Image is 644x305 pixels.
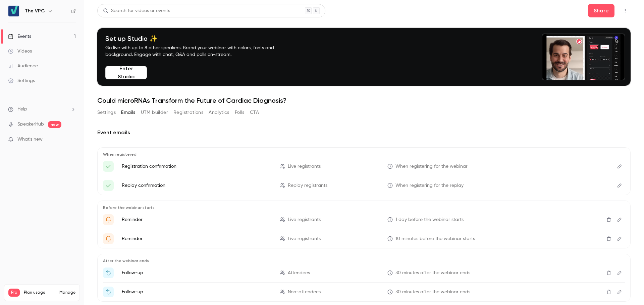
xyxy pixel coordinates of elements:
li: {{ event_name }} is about to go live [103,233,625,244]
li: Thanks for attending {{ event_name }} [103,268,625,278]
button: Analytics [209,107,229,118]
p: Go live with up to 8 other speakers. Brand your webinar with colors, fonts and background. Engage... [105,45,290,58]
li: Here's your access link to {{ event_name }}! [103,161,625,172]
span: new [48,121,61,128]
button: Emails [121,107,135,118]
p: Before the webinar starts [103,205,625,210]
button: Settings [97,107,116,118]
button: UTM builder [141,107,168,118]
p: After the webinar ends [103,258,625,263]
a: Manage [59,290,75,295]
button: Edit [614,214,625,225]
button: Edit [614,161,625,172]
button: Polls [235,107,245,118]
span: Pro [8,289,20,297]
span: 10 minutes before the webinar starts [395,235,475,242]
p: Reminder [122,216,272,223]
span: When registering for the replay [395,182,464,189]
span: Replay registrants [288,182,327,189]
button: Edit [614,180,625,191]
button: Delete [603,287,614,297]
p: Follow-up [122,289,272,295]
li: Watch the replay of {{ event_name }} [103,287,625,297]
img: The VPG [8,6,19,16]
button: Edit [614,233,625,244]
h4: Set up Studio ✨ [105,34,290,43]
button: CTA [250,107,259,118]
p: Registration confirmation [122,163,272,170]
span: When registering for the webinar [395,163,468,170]
li: help-dropdown-opener [8,106,76,113]
span: Help [17,106,27,113]
button: Enter Studio [105,66,147,79]
button: Delete [603,214,614,225]
li: Here's your access link to {{ event_name }}! [103,180,625,191]
p: Replay confirmation [122,182,272,189]
span: Non-attendees [288,289,321,296]
button: Edit [614,268,625,278]
span: Live registrants [288,163,321,170]
span: 1 day before the webinar starts [395,216,464,223]
p: Reminder [122,235,272,242]
p: Follow-up [122,270,272,276]
span: Plan usage [24,290,55,295]
div: Audience [8,63,38,69]
li: Get Ready for '{{ event_name }}' tomorrow! [103,214,625,225]
span: 30 minutes after the webinar ends [395,289,470,296]
iframe: Noticeable Trigger [68,137,76,143]
div: Videos [8,48,32,55]
button: Share [588,4,614,17]
button: Registrations [173,107,203,118]
div: Events [8,33,31,40]
span: 30 minutes after the webinar ends [395,270,470,277]
button: Delete [603,233,614,244]
div: Search for videos or events [103,7,170,14]
h2: Event emails [97,129,631,137]
span: Live registrants [288,235,321,242]
p: When registered [103,152,625,157]
button: Edit [614,287,625,297]
span: Attendees [288,270,310,277]
a: SpeakerHub [17,121,44,128]
div: Settings [8,77,35,84]
button: Delete [603,268,614,278]
span: Live registrants [288,216,321,223]
h6: The VPG [25,8,45,14]
h1: Could microRNAs Transform the Future of Cardiac Diagnosis? [97,96,631,104]
span: What's new [17,136,43,143]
